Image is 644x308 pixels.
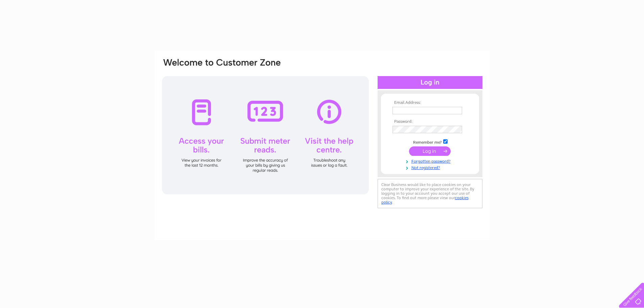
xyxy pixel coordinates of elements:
th: Password: [391,119,469,124]
td: Remember me? [391,138,469,145]
a: Forgotten password? [392,158,469,164]
a: Not registered? [392,164,469,170]
th: Email Address: [391,100,469,105]
div: Clear Business would like to place cookies on your computer to improve your experience of the sit... [378,179,482,208]
a: cookies policy [381,195,469,205]
input: Submit [409,146,451,156]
